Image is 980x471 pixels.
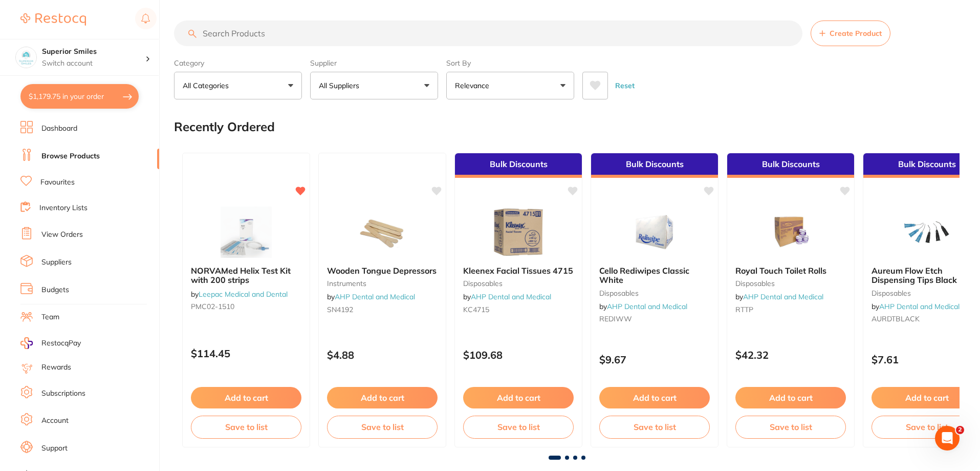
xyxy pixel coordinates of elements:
img: Restocq Logo [20,13,86,26]
a: AHP Dental and Medical [879,302,960,311]
a: View Orders [41,230,83,240]
span: by [191,290,288,299]
b: Royal Touch Toilet Rolls [735,266,846,275]
button: Save to list [463,416,574,438]
img: Kleenex Facial Tissues 4715 [485,207,552,258]
p: $4.88 [327,349,438,361]
button: All Suppliers [310,72,438,99]
small: REDIWW [599,315,710,323]
button: Add to cart [327,387,438,408]
img: NORVAMed Helix Test Kit with 200 strips [213,207,279,258]
input: Search Products [174,21,802,46]
small: RTTP [735,305,846,314]
a: Leepac Medical and Dental [199,290,288,299]
small: KC4715 [463,305,574,314]
span: 2 [956,426,964,434]
p: $42.32 [735,349,846,361]
button: Save to list [599,416,710,438]
a: AHP Dental and Medical [607,302,687,311]
a: Inventory Lists [39,203,88,213]
iframe: Intercom live chat [935,426,960,450]
span: Create Product [830,29,882,37]
p: $114.45 [191,347,301,359]
small: PMC02-1510 [191,302,301,311]
img: Aureum Flow Etch Dispensing Tips Black [894,207,960,258]
img: RestocqPay [20,337,33,349]
label: Category [174,58,302,68]
p: $9.67 [599,354,710,365]
button: Add to cart [599,387,710,408]
a: AHP Dental and Medical [335,292,415,301]
p: $109.68 [463,349,574,361]
div: Bulk Discounts [455,153,582,178]
button: Relevance [446,72,574,99]
b: NORVAMed Helix Test Kit with 200 strips [191,266,301,285]
span: by [599,302,687,311]
a: Restocq Logo [20,8,86,31]
small: disposables [735,279,846,288]
a: AHP Dental and Medical [743,292,823,301]
b: Cello Rediwipes Classic White [599,266,710,285]
a: Suppliers [41,257,72,268]
button: Add to cart [463,387,574,408]
p: Relevance [455,80,493,91]
b: Wooden Tongue Depressors [327,266,438,275]
img: Superior Smiles [16,47,36,68]
img: Royal Touch Toilet Rolls [757,207,824,258]
div: Bulk Discounts [727,153,854,178]
a: AHP Dental and Medical [471,292,551,301]
button: Reset [612,72,638,99]
button: Create Product [811,21,890,46]
a: Team [41,312,59,322]
span: by [735,292,823,301]
button: Add to cart [735,387,846,408]
small: disposables [463,279,574,288]
a: Favourites [40,177,75,188]
button: $1,179.75 in your order [20,84,139,109]
p: Switch account [42,58,145,69]
p: All Categories [183,80,233,91]
span: RestocqPay [41,338,81,349]
b: Kleenex Facial Tissues 4715 [463,266,574,275]
a: Budgets [41,285,69,295]
button: Add to cart [191,387,301,408]
h2: Recently Ordered [174,120,275,134]
h4: Superior Smiles [42,47,145,57]
button: All Categories [174,72,302,99]
p: All Suppliers [319,80,363,91]
span: by [327,292,415,301]
label: Sort By [446,58,574,68]
a: Dashboard [41,124,77,134]
img: Cello Rediwipes Classic White [621,207,688,258]
button: Save to list [191,416,301,438]
small: disposables [599,289,710,297]
a: Account [41,416,69,426]
img: Wooden Tongue Depressors [349,207,416,258]
a: Subscriptions [41,388,85,399]
span: by [872,302,960,311]
a: Rewards [41,362,71,373]
div: Bulk Discounts [591,153,718,178]
label: Supplier [310,58,438,68]
small: instruments [327,279,438,288]
button: Save to list [327,416,438,438]
a: RestocqPay [20,337,81,349]
span: by [463,292,551,301]
button: Save to list [735,416,846,438]
a: Support [41,443,68,454]
a: Browse Products [41,151,100,161]
small: SN4192 [327,305,438,314]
